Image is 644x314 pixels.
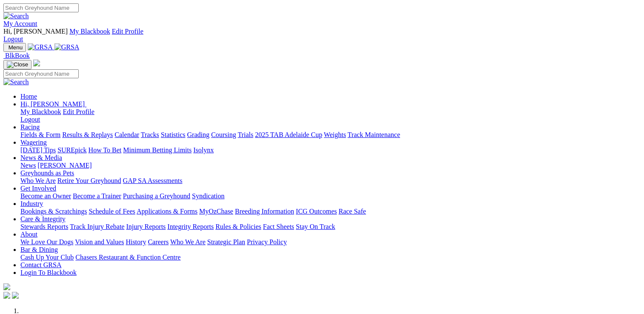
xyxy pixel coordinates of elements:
[3,78,29,86] img: Search
[199,208,233,215] a: MyOzChase
[324,131,346,138] a: Weights
[20,208,641,215] div: Industry
[235,208,294,215] a: Breeding Information
[20,177,641,185] div: Greyhounds as Pets
[73,192,121,200] a: Become a Trainer
[148,238,169,245] a: Careers
[20,223,68,230] a: Stewards Reports
[20,192,71,200] a: Become an Owner
[20,146,56,154] a: [DATE] Tips
[20,246,58,253] a: Bar & Dining
[20,261,61,268] a: Contact GRSA
[20,154,62,161] a: News & Media
[20,185,56,192] a: Get Involved
[28,43,53,51] img: GRSA
[20,238,73,245] a: We Love Our Dogs
[20,231,37,238] a: About
[54,43,80,51] img: GRSA
[20,108,641,123] div: Hi, [PERSON_NAME]
[89,146,122,154] a: How To Bet
[75,254,180,261] a: Chasers Restaurant & Function Centre
[126,223,166,230] a: Injury Reports
[215,223,261,230] a: Rules & Policies
[20,162,36,169] a: News
[20,116,40,123] a: Logout
[89,208,135,215] a: Schedule of Fees
[296,208,337,215] a: ICG Outcomes
[338,208,366,215] a: Race Safe
[20,131,641,139] div: Racing
[20,131,60,138] a: Fields & Form
[211,131,236,138] a: Coursing
[126,238,146,245] a: History
[3,69,79,78] input: Search
[192,192,224,200] a: Syndication
[187,131,209,138] a: Grading
[63,108,94,115] a: Edit Profile
[296,223,335,230] a: Stay On Track
[167,223,214,230] a: Integrity Reports
[20,123,40,131] a: Racing
[20,108,61,115] a: My Blackbook
[207,238,245,245] a: Strategic Plan
[3,60,31,69] button: Toggle navigation
[5,52,30,59] span: BlkBook
[69,28,110,35] a: My Blackbook
[3,3,79,12] input: Search
[20,254,641,261] div: Bar & Dining
[20,139,47,146] a: Wagering
[20,269,77,276] a: Login To Blackbook
[20,238,641,246] div: About
[137,208,197,215] a: Applications & Forms
[3,283,10,290] img: logo-grsa-white.png
[33,60,40,66] img: logo-grsa-white.png
[20,162,641,169] div: News & Media
[37,162,92,169] a: [PERSON_NAME]
[3,28,68,35] span: Hi, [PERSON_NAME]
[238,131,253,138] a: Trials
[3,35,23,43] a: Logout
[3,292,10,299] img: facebook.svg
[123,146,192,154] a: Minimum Betting Limits
[3,28,641,43] div: My Account
[12,292,19,299] img: twitter.svg
[123,192,190,200] a: Purchasing a Greyhound
[3,43,26,52] button: Toggle navigation
[348,131,400,138] a: Track Maintenance
[7,61,28,68] img: Close
[123,177,183,184] a: GAP SA Assessments
[20,93,37,100] a: Home
[57,146,86,154] a: SUREpick
[20,177,56,184] a: Who We Are
[255,131,322,138] a: 2025 TAB Adelaide Cup
[193,146,214,154] a: Isolynx
[3,12,29,20] img: Search
[20,100,85,108] span: Hi, [PERSON_NAME]
[75,238,124,245] a: Vision and Values
[263,223,294,230] a: Fact Sheets
[57,177,121,184] a: Retire Your Greyhound
[20,100,86,108] a: Hi, [PERSON_NAME]
[62,131,113,138] a: Results & Replays
[20,169,74,177] a: Greyhounds as Pets
[20,208,87,215] a: Bookings & Scratchings
[9,44,23,51] span: Menu
[20,223,641,231] div: Care & Integrity
[20,192,641,200] div: Get Involved
[161,131,186,138] a: Statistics
[3,52,30,59] a: BlkBook
[3,20,37,27] a: My Account
[112,28,143,35] a: Edit Profile
[70,223,124,230] a: Track Injury Rebate
[170,238,206,245] a: Who We Are
[20,146,641,154] div: Wagering
[20,254,74,261] a: Cash Up Your Club
[141,131,159,138] a: Tracks
[20,215,66,223] a: Care & Integrity
[247,238,287,245] a: Privacy Policy
[20,200,43,207] a: Industry
[114,131,139,138] a: Calendar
